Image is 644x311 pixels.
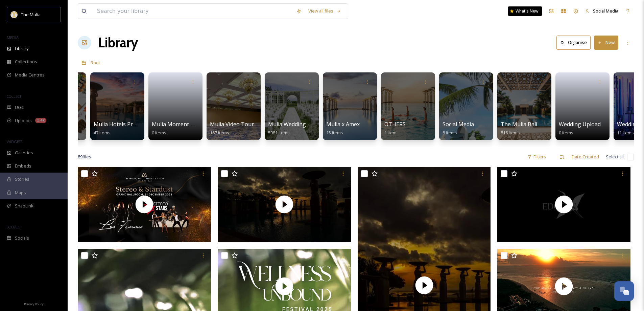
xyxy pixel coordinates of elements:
a: Mulia Wedding5081 items [268,121,306,136]
span: Uploads [15,117,32,124]
div: Filters [524,150,549,163]
span: Maps [15,190,26,196]
a: Mulia Hotels Press Kit47 items [94,121,149,136]
a: OTHERS1 item [384,121,406,136]
span: Mulia Video Tour [210,120,254,128]
span: Socials [15,235,29,241]
span: 167 items [210,130,229,136]
span: WIDGETS [7,139,22,144]
span: 0 items [559,130,573,136]
a: Privacy Policy [24,299,44,308]
input: Search your library [94,4,293,19]
span: The Mulia [21,12,41,18]
span: 5081 items [268,130,290,136]
img: thumbnail [497,167,630,242]
span: 1 item [384,130,397,136]
span: UGC [15,104,24,111]
span: Collections [15,59,37,65]
img: mulia_logo.png [11,11,18,18]
a: Wedding Upload0 items [559,121,601,136]
a: Mulia Moment Upload0 items [152,121,209,136]
span: Social Media [443,120,474,128]
span: 15 items [326,130,343,136]
span: Stories [15,176,29,182]
button: New [594,36,618,49]
span: OTHERS [384,120,406,128]
span: Embeds [15,163,31,169]
span: SOCIALS [7,224,20,229]
div: 1.4k [35,118,46,123]
span: Library [15,45,28,52]
span: SnapLink [15,203,33,209]
span: Mulia Wedding [268,120,306,128]
a: Library [98,32,138,53]
img: thumbnail [78,167,211,242]
a: Organise [556,36,594,49]
span: Media Centres [15,72,45,78]
span: 47 items [94,130,111,136]
a: View all files [305,4,344,18]
span: Root [91,60,100,66]
a: Mulia Video Tour167 items [210,121,254,136]
span: Select all [606,154,624,160]
span: 8 items [443,130,457,136]
span: Privacy Policy [24,302,44,306]
span: 89 file s [78,154,91,160]
span: Mulia x Amex [326,120,360,128]
a: Social Media8 items [443,121,474,136]
a: Social Media [582,4,622,18]
span: Mulia Moment Upload [152,120,209,128]
div: Date Created [568,150,602,163]
span: MEDIA [7,35,19,40]
span: Wedding Upload [559,120,601,128]
span: Galleries [15,150,33,156]
a: Root [91,59,100,67]
span: 0 items [152,130,166,136]
img: thumbnail [218,167,351,242]
a: The Mulia Bali816 items [501,121,537,136]
span: The Mulia Bali [501,120,537,128]
a: Mulia x Amex15 items [326,121,360,136]
button: Organise [556,36,591,49]
a: What's New [508,6,542,16]
span: 816 items [501,130,520,136]
button: Open Chat [614,281,634,301]
span: 11 items [617,130,634,136]
span: Social Media [593,8,618,14]
span: COLLECT [7,94,21,99]
span: Mulia Hotels Press Kit [94,120,149,128]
